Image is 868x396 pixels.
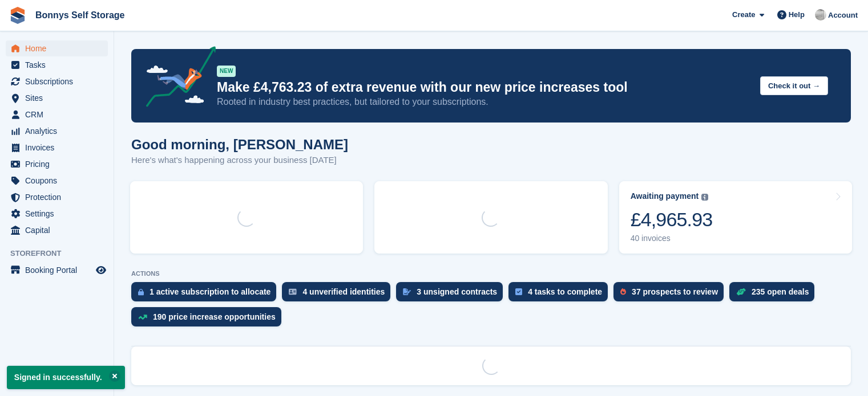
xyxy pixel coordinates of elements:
[25,262,94,278] span: Booking Portal
[150,287,271,296] div: 1 active subscription to allocate
[25,140,94,156] span: Invoices
[631,208,713,231] div: £4,965.93
[217,66,236,77] div: NEW
[6,173,108,189] a: menu
[6,40,108,56] a: menu
[620,288,626,295] img: prospect-51fa495bee0391a8d652442698ab0144808aea92771e9ea1ae160a38d050c398.svg
[6,189,108,205] a: menu
[760,76,828,95] button: Check it out →
[6,262,108,278] a: menu
[6,57,108,73] a: menu
[6,140,108,156] a: menu
[515,288,522,295] img: task-75834270c22a3079a89374b754ae025e5fb1db73e45f91037f5363f120a921f8.svg
[289,288,297,295] img: verify_identity-adf6edd0f0f0b5bbfe63781bf79b02c33cf7c696d77639b501bdc392416b5a36.svg
[131,154,348,167] p: Here's what's happening across your business [DATE]
[131,307,287,332] a: 190 price increase opportunities
[701,194,708,201] img: icon-info-grey-7440780725fd019a000dd9b08b2336e03edf1995a4989e88bcd33f0948082b44.svg
[31,6,129,25] a: Bonnys Self Storage
[6,222,108,238] a: menu
[828,10,858,21] span: Account
[10,248,114,259] span: Storefront
[729,282,820,307] a: 235 open deals
[7,366,125,389] p: Signed in successfully.
[25,156,94,172] span: Pricing
[6,90,108,106] a: menu
[25,123,94,139] span: Analytics
[619,181,852,254] a: Awaiting payment £4,965.93 40 invoices
[736,288,746,296] img: deal-1b604bf984904fb50ccaf53a9ad4b4a5d6e5aea283cecdc64d6e3604feb123c2.svg
[131,282,282,307] a: 1 active subscription to allocate
[94,263,108,277] a: Preview store
[25,222,94,238] span: Capital
[9,7,26,24] img: stora-icon-8386f47178a22dfd0bd8f6a31ec36ba5ce8667c1dd55bd0f319d3a0aa187defe.svg
[25,74,94,89] span: Subscriptions
[138,288,144,296] img: active_subscription_to_allocate_icon-d502201f5373d7db506a760aba3b589e785aa758c864c3986d89f69b8ff3...
[25,173,94,189] span: Coupons
[752,287,809,296] div: 235 open deals
[25,206,94,222] span: Settings
[25,57,94,73] span: Tasks
[136,46,216,111] img: price-adjustments-announcement-icon-8257ccfd72463d97f412b2fc003d46551f7dbcb40ab6d574587a9cd5c0d94...
[25,189,94,205] span: Protection
[632,287,718,296] div: 37 prospects to review
[6,206,108,222] a: menu
[508,282,613,307] a: 4 tasks to complete
[302,287,385,296] div: 4 unverified identities
[528,287,602,296] div: 4 tasks to complete
[789,9,805,21] span: Help
[631,234,713,243] div: 40 invoices
[6,123,108,139] a: menu
[217,96,751,108] p: Rooted in industry best practices, but tailored to your subscriptions.
[25,90,94,106] span: Sites
[217,79,751,96] p: Make £4,763.23 of extra revenue with our new price increases tool
[631,191,699,201] div: Awaiting payment
[138,315,147,320] img: price_increase_opportunities-93ffe204e8149a01c8c9dc8f82e8f89637d9d84a8eef4429ea346261dce0b2c0.svg
[282,282,396,307] a: 4 unverified identities
[732,9,755,21] span: Create
[131,137,348,152] h1: Good morning, [PERSON_NAME]
[396,282,508,307] a: 3 unsigned contracts
[417,287,497,296] div: 3 unsigned contracts
[613,282,729,307] a: 37 prospects to review
[153,312,276,321] div: 190 price increase opportunities
[403,288,411,295] img: contract_signature_icon-13c848040528278c33f63329250d36e43548de30e8caae1d1a13099fd9432cc5.svg
[25,40,94,56] span: Home
[6,156,108,172] a: menu
[131,270,851,277] p: ACTIONS
[25,107,94,123] span: CRM
[6,74,108,89] a: menu
[6,107,108,123] a: menu
[815,9,826,21] img: James Bonny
